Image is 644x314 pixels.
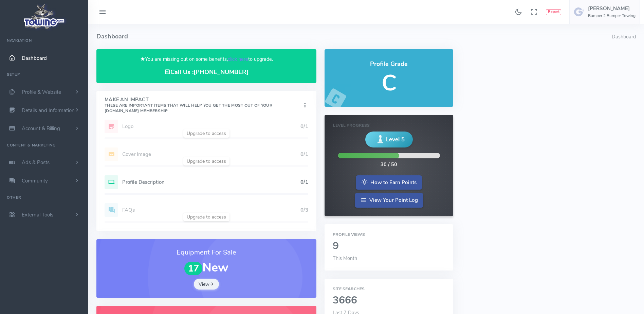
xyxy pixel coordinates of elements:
[588,6,636,11] h5: [PERSON_NAME]
[96,24,612,49] h4: Dashboard
[333,287,445,291] h6: Site Searches
[333,232,445,237] h6: Profile Views
[22,159,50,166] span: Ads & Posts
[105,103,272,114] small: These are important items that will help you get the most out of your [DOMAIN_NAME] Membership
[105,69,308,76] h4: Call Us :
[333,295,445,306] h2: 3666
[22,107,75,114] span: Details and Information
[300,179,308,185] h5: 0/1
[22,177,48,184] span: Community
[22,89,61,95] span: Profile & Website
[105,261,308,275] h1: New
[574,6,585,17] img: user-image
[333,123,445,128] h6: Level Progress
[546,9,561,15] button: Report
[612,33,636,41] li: Dashboard
[105,55,308,63] p: You are missing out on some benefits, to upgrade.
[333,71,445,95] h5: C
[105,247,308,258] h3: Equipment For Sale
[21,2,67,31] img: logo
[22,211,53,218] span: External Tools
[381,161,397,169] div: 30 / 50
[333,255,357,262] span: This Month
[356,175,422,190] a: How to Earn Points
[355,193,423,208] a: View Your Point Log
[386,135,405,144] span: Level 5
[122,179,300,185] h5: Profile Description
[22,125,60,132] span: Account & Billing
[105,97,301,114] h4: Make An Impact
[588,14,636,18] h6: Bumper 2 Bumper Towing
[194,68,249,76] a: [PHONE_NUMBER]
[333,61,445,68] h4: Profile Grade
[333,241,445,252] h2: 9
[228,56,248,63] a: click here
[184,262,203,276] span: 17
[194,279,219,290] a: View
[22,55,47,62] span: Dashboard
